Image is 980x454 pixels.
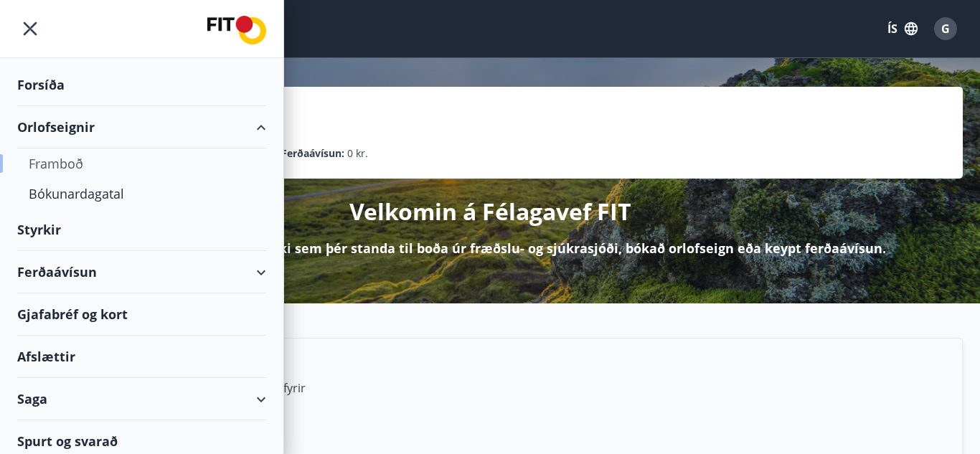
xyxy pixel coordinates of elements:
[17,64,266,106] div: Forsíða
[347,146,368,161] span: 0 kr.
[349,196,631,227] p: Velkomin á Félagavef FIT
[94,239,886,257] p: Hér getur þú sótt um þá styrki sem þér standa til boða úr fræðslu- og sjúkrasjóði, bókað orlofsei...
[928,11,963,46] button: G
[17,336,266,378] div: Afslættir
[17,16,43,42] button: menu
[207,16,266,44] img: union_logo
[880,16,925,42] button: ÍS
[17,251,266,293] div: Ferðaávísun
[29,179,255,209] div: Bókunardagatal
[17,378,266,420] div: Saga
[281,146,344,161] p: Ferðaávísun :
[17,106,266,148] div: Orlofseignir
[17,209,266,251] div: Styrkir
[17,293,266,336] div: Gjafabréf og kort
[29,148,255,179] div: Framboð
[941,21,950,37] span: G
